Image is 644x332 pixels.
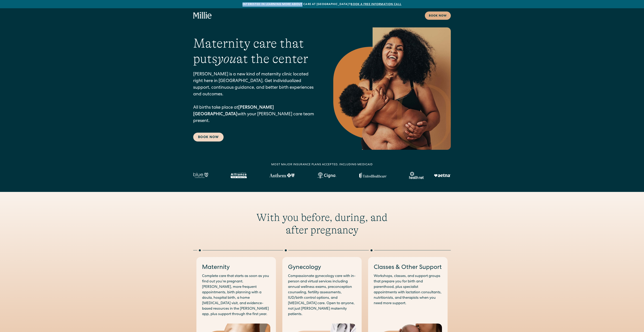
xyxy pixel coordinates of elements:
[271,163,373,167] div: MOST MAJOR INSURANCE PLANS ACCEPTED, INCLUDING MEDICAID
[245,211,399,236] h2: With you before, during, and after pregnancy
[434,174,451,177] img: Aetna logo
[231,173,247,178] img: Alameda Alliance logo
[359,173,387,178] img: United Healthcare logo
[333,27,451,150] img: Smiling mother with her baby in arms, celebrating body positivity and the nurturing bond of postp...
[202,274,270,317] p: Complete care that starts as soon as you find out you’re pregnant. [PERSON_NAME], more frequent a...
[374,263,442,272] h3: Classes & Other Support
[193,133,224,142] a: Book Now
[374,274,442,306] p: Workshops, classes, and support groups that prepare you for birth and parenthood, plus specialist...
[193,12,212,19] a: home
[409,172,424,179] img: Healthnet logo
[217,51,236,66] em: you
[351,3,401,6] a: Book a free information call
[288,263,356,272] h3: Gynecology
[193,71,317,125] p: [PERSON_NAME] is a new kind of maternity clinic located right here in [GEOGRAPHIC_DATA]. Get indi...
[429,14,447,18] div: Book now
[193,36,317,67] h1: Maternity care that puts at the center
[288,274,356,317] p: Compassionate gynecology care with in-person and virtual services including annual wellness exams...
[202,263,270,272] h3: Maternity
[425,11,451,20] a: Book now
[269,173,294,177] img: Anthem Logo
[193,173,208,178] img: Blue California logo
[317,172,336,179] img: Cigna logo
